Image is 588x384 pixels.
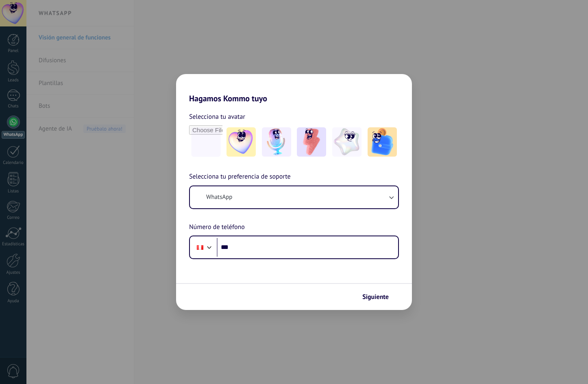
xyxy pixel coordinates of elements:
[192,239,208,256] div: Peru: + 51
[262,127,291,157] img: -2.jpeg
[368,127,397,157] img: -5.jpeg
[189,222,245,233] span: Número de teléfono
[226,127,256,157] img: -1.jpeg
[206,193,232,201] span: WhatsApp
[332,127,362,157] img: -4.jpeg
[362,294,389,300] span: Siguiente
[189,111,245,122] span: Selecciona tu avatar
[190,186,398,208] button: WhatsApp
[297,127,326,157] img: -3.jpeg
[176,74,412,103] h2: Hagamos Kommo tuyo
[189,172,291,182] span: Selecciona tu preferencia de soporte
[359,290,400,304] button: Siguiente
